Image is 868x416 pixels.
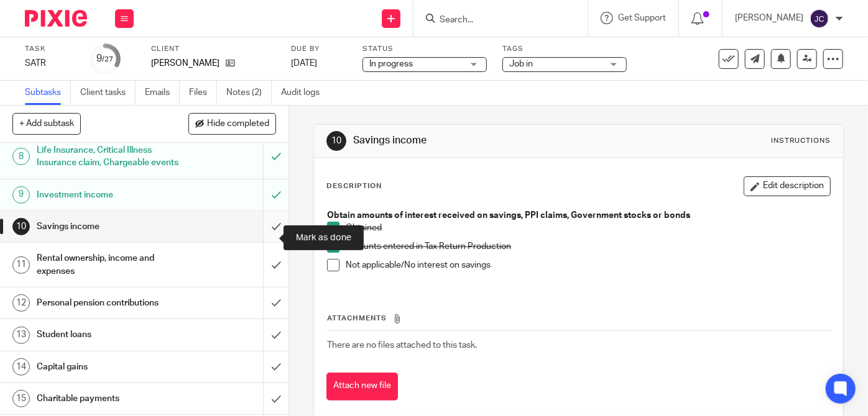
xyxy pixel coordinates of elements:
[145,81,180,105] a: Emails
[502,44,627,54] label: Tags
[509,60,533,68] span: Job in
[291,44,347,54] label: Due by
[281,81,329,105] a: Audit logs
[291,59,317,68] span: [DATE]
[326,181,382,191] p: Description
[37,217,180,236] h1: Savings income
[207,119,269,129] span: Hide completed
[25,81,71,105] a: Subtasks
[353,134,606,147] h1: Savings income
[37,389,180,408] h1: Charitable payments
[744,176,831,196] button: Edit description
[226,81,272,105] a: Notes (2)
[25,57,75,70] div: SATR
[438,15,550,26] input: Search
[327,211,690,220] strong: Obtain amounts of interest received on savings, PPI claims, Government stocks or bonds
[12,256,30,274] div: 11
[346,240,830,253] p: Amounts entered in Tax Return Production
[12,113,81,134] button: + Add subtask
[37,141,180,173] h1: Life Insurance, Critical Illness Insurance claim, Chargeable events
[12,294,30,312] div: 12
[25,44,75,54] label: Task
[37,358,180,376] h1: Capital gains
[735,12,803,24] p: [PERSON_NAME]
[369,60,413,68] span: In progress
[188,113,276,134] button: Hide completed
[618,14,666,22] span: Get Support
[37,186,180,204] h1: Investment income
[362,44,487,54] label: Status
[326,373,398,400] button: Attach new file
[151,57,219,70] p: [PERSON_NAME]
[327,341,477,350] span: There are no files attached to this task.
[810,9,829,29] img: svg%3E
[12,186,30,204] div: 9
[346,259,830,271] p: Not applicable/No interest on savings
[12,327,30,344] div: 13
[37,249,180,281] h1: Rental ownership, income and expenses
[151,44,275,54] label: Client
[346,222,830,234] p: Obtained
[103,56,114,63] small: /27
[37,325,180,344] h1: Student loans
[97,52,114,66] div: 9
[326,131,346,151] div: 10
[80,81,136,105] a: Client tasks
[37,294,180,312] h1: Personal pension contributions
[327,315,387,322] span: Attachments
[189,81,217,105] a: Files
[12,390,30,407] div: 15
[12,148,30,165] div: 8
[771,136,831,146] div: Instructions
[12,358,30,376] div: 14
[12,218,30,235] div: 10
[25,10,87,27] img: Pixie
